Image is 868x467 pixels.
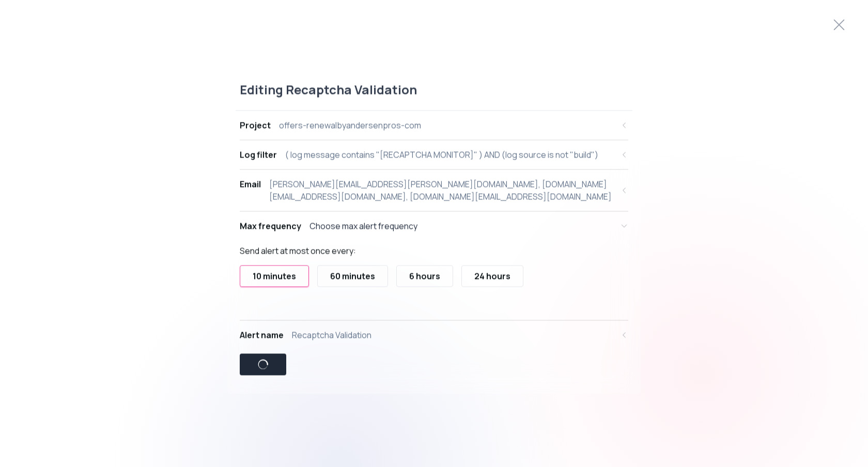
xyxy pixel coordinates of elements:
button: Projectoffers-renewalbyandersenpros-com [240,111,628,140]
button: 6 hours [396,266,453,287]
div: Recaptcha Validation [292,329,371,341]
button: 24 hours [461,266,523,287]
button: Alert nameRecaptcha Validation [240,321,628,350]
div: ( log message contains "[RECAPTCHA MONITOR]" ) AND (log source is not "build") [285,149,598,161]
div: Log filter [240,149,277,161]
button: Log filter( log message contains "[RECAPTCHA MONITOR]" ) AND (log source is not "build") [240,141,628,169]
div: offers-renewalbyandersenpros-com [279,119,421,132]
div: 6 hours [409,270,440,283]
div: Alert name [240,329,284,341]
div: Max frequencyChoose max alert frequency [240,241,628,320]
div: Max frequency [240,220,301,232]
div: 10 minutes [253,270,296,283]
button: Email[PERSON_NAME][EMAIL_ADDRESS][PERSON_NAME][DOMAIN_NAME], [DOMAIN_NAME][EMAIL_ADDRESS][DOMAIN_... [240,170,628,211]
div: Project [240,119,271,132]
div: Editing Recaptcha Validation [236,82,632,111]
div: [PERSON_NAME][EMAIL_ADDRESS][PERSON_NAME][DOMAIN_NAME], [DOMAIN_NAME][EMAIL_ADDRESS][DOMAIN_NAME]... [269,178,614,203]
div: Email [240,178,261,191]
label: Send alert at most once every: [240,245,356,257]
button: 60 minutes [317,266,388,287]
button: 10 minutes [240,266,309,287]
div: Choose max alert frequency [309,220,417,232]
div: 60 minutes [330,270,375,283]
button: Max frequencyChoose max alert frequency [240,212,628,241]
div: 24 hours [474,270,510,283]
